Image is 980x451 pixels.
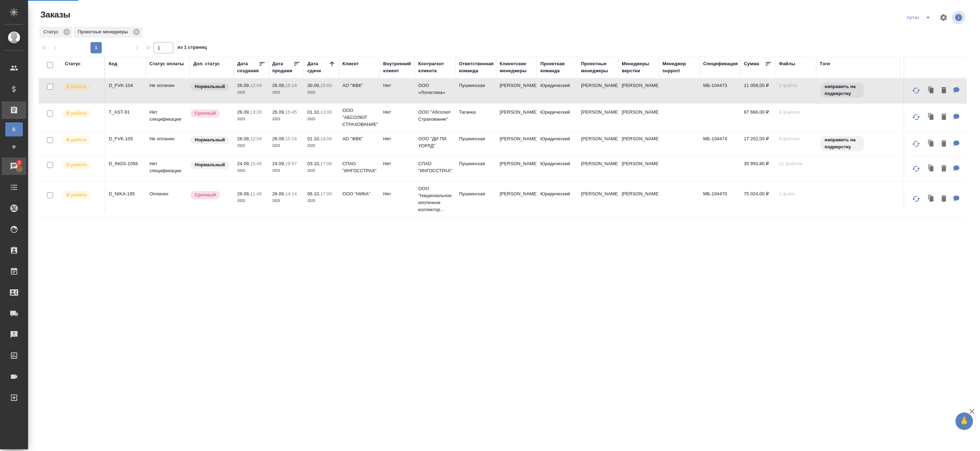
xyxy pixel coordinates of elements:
[383,60,411,74] div: Внутренний клиент
[320,136,332,141] p: 14:00
[237,83,250,88] p: 26.09,
[9,126,19,133] span: В
[383,160,411,167] p: Нет
[662,60,696,74] div: Менеджер support
[908,190,925,207] button: Обновить
[237,167,265,174] p: 2025
[272,161,285,166] p: 24.09,
[622,190,655,197] p: [PERSON_NAME]
[250,83,262,88] p: 12:04
[820,135,897,152] div: направить на подверстку
[496,132,537,156] td: [PERSON_NAME]
[500,60,533,74] div: Клиентские менеджеры
[779,109,813,116] p: 6 файлов
[66,191,87,198] p: В работе
[779,160,813,167] p: 11 файлов
[272,109,285,115] p: 26.09,
[540,60,574,74] div: Проектная команда
[39,27,72,38] div: Статус
[700,79,740,103] td: МБ-104473
[250,136,262,141] p: 12:04
[272,191,285,196] p: 26.09,
[272,116,300,123] p: 2025
[342,190,376,197] p: ООО "НИКА"
[109,60,117,67] div: Код
[14,159,25,166] span: 2
[744,60,759,67] div: Сумма
[195,191,216,198] p: Срочный
[5,140,23,154] a: Ф
[537,157,578,181] td: Юридический
[237,109,250,115] p: 26.09,
[109,109,142,116] p: T_AST-91
[307,109,320,115] p: 01.10,
[307,197,335,204] p: 2025
[66,161,87,168] p: В работе
[622,109,655,116] p: [PERSON_NAME]
[383,135,411,142] p: Нет
[307,161,320,166] p: 03.10,
[178,43,207,53] span: из 1 страниц
[146,132,190,156] td: Не оплачен
[342,60,359,67] div: Клиент
[455,157,496,181] td: Пушкинская
[925,110,938,124] button: Клонировать
[418,185,452,213] p: ООО "Национальное ипотечное коллектор...
[938,162,950,176] button: Удалить
[109,160,142,167] p: D_INGS-1056
[66,110,87,117] p: В работе
[320,109,332,115] p: 13:00
[955,412,973,430] button: 🙏
[905,12,935,23] div: split button
[578,105,618,130] td: [PERSON_NAME]
[700,187,740,211] td: МБ-104470
[958,414,970,429] span: 🙏
[342,82,376,89] p: АО "ФВК"
[193,60,220,67] div: Доп. статус
[740,157,775,181] td: 35 950,80 ₽
[195,83,225,90] p: Нормальный
[285,191,297,196] p: 14:14
[779,82,813,89] p: 2 файла
[342,135,376,142] p: АО "ФВК"
[109,190,142,197] p: D_NIKA-195
[307,191,320,196] p: 06.10,
[383,109,411,116] p: Нет
[537,132,578,156] td: Юридический
[908,82,925,99] button: Обновить
[496,187,537,211] td: [PERSON_NAME]
[237,89,265,96] p: 2025
[938,137,950,151] button: Удалить
[285,136,297,141] p: 15:14
[307,83,320,88] p: 30.09,
[146,157,190,181] td: Нет спецификации
[250,161,262,166] p: 15:45
[342,107,376,128] p: ООО "АБСОЛЮТ СТРАХОВАНИЕ"
[779,190,813,197] p: 1 файл
[66,136,87,143] p: В работе
[285,109,297,115] p: 15:45
[237,142,265,149] p: 2025
[418,109,452,123] p: ООО "Абсолют Страхование"
[146,187,190,211] td: Оплачен
[925,83,938,98] button: Клонировать
[307,116,335,123] p: 2025
[149,60,184,67] div: Статус оплаты
[925,162,938,176] button: Клонировать
[703,60,738,67] div: Спецификация
[496,157,537,181] td: [PERSON_NAME]
[908,160,925,177] button: Обновить
[272,167,300,174] p: 2025
[418,60,452,74] div: Контрагент клиента
[622,135,655,142] p: [PERSON_NAME]
[9,143,19,150] span: Ф
[622,60,655,74] div: Менеджеры верстки
[237,116,265,123] p: 2025
[285,83,297,88] p: 15:14
[418,82,452,96] p: ООО «Логистика»
[581,60,615,74] div: Проектные менеджеры
[307,136,320,141] p: 01.10,
[237,197,265,204] p: 2025
[272,142,300,149] p: 2025
[825,136,860,150] p: направить на подверстку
